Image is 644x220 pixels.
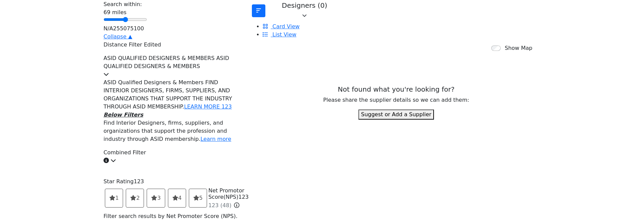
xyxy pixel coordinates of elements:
[104,41,244,49] p: Distance Filter Edited
[104,149,146,156] span: Combined Filter
[201,136,231,142] a: Learn more
[104,112,143,118] strong: Below Filters
[104,0,244,8] div: Search within:
[104,178,244,185] h3: Star Rating123
[208,201,231,210] span: 123 (48)
[104,111,244,143] p: Find Interior Designers, firms, suppliers, and organizations that support the profession and indu...
[234,201,239,210] span: Click to view information
[134,25,144,32] span: 100
[252,85,540,93] h3: Not found what you're looking for?
[127,25,134,32] span: 75
[505,44,532,52] label: Show Map
[272,23,299,30] span: Card View
[113,25,120,32] span: 25
[271,1,338,9] p: Designers (0)
[263,23,540,31] li: Card View
[263,23,300,30] a: View Card
[323,97,469,103] span: Please share the supplier details so we can add them:
[272,31,296,38] span: List View
[263,31,540,39] li: List View
[104,158,109,163] i: Information about Combined Filter
[104,9,126,15] span: 69 miles
[361,111,431,118] span: Suggest or Add a Supplier
[184,103,232,110] a: LEARN MORE 123
[104,33,132,40] a: Collapse ▲
[104,213,237,219] span: Filter search results by Net Promoter Score (NPS).
[208,187,249,200] h3: Net Promotor Score(NPS)123
[252,4,265,17] button: Filter categories
[104,78,244,111] div: ASID Qualified Designers & Members FIND INTERIOR DESIGNERS, FIRMS, SUPPLIERS, AND ORGANIZATIONS T...
[263,31,296,38] a: View List
[358,109,434,120] button: Suggest or Add a Supplier
[120,25,127,32] span: 50
[104,25,113,32] span: N/A
[104,55,229,69] span: ASID QUALIFIED DESIGNERS & MEMBERS ASID QUALIFIED DESIGNERS & MEMBERS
